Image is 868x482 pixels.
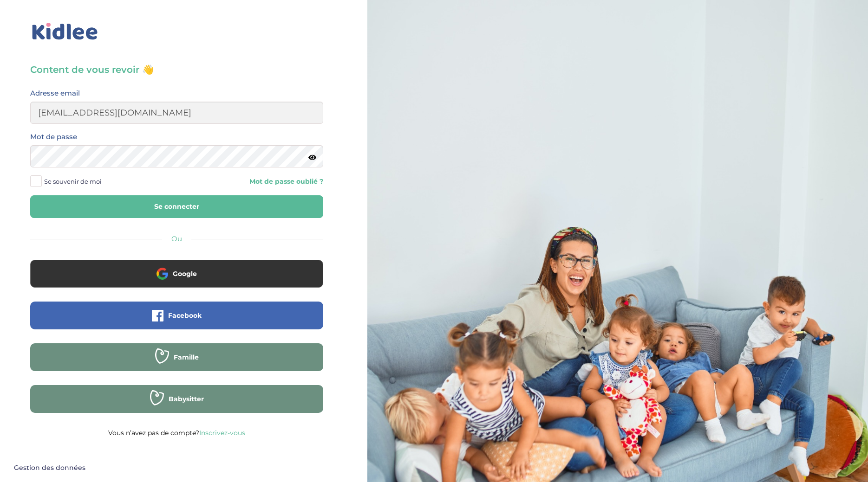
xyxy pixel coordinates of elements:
a: Famille [30,359,323,368]
a: Mot de passe oublié ? [184,177,324,186]
span: Google [173,269,197,278]
button: Google [30,260,323,288]
p: Vous n’avez pas de compte? [30,427,323,439]
a: Google [30,276,323,284]
label: Adresse email [30,87,80,99]
input: Email [30,102,323,124]
img: facebook.png [152,310,163,321]
button: Facebook [30,302,323,329]
span: Facebook [168,311,202,320]
h3: Content de vous revoir 👋 [30,63,323,76]
button: Se connecter [30,195,323,218]
span: Famille [174,353,199,362]
img: logo_kidlee_bleu [30,21,100,42]
span: Gestion des données [14,464,85,472]
button: Gestion des données [8,458,91,478]
span: Babysitter [169,394,204,404]
span: Se souvenir de moi [44,175,102,187]
a: Facebook [30,317,323,326]
label: Mot de passe [30,131,77,143]
button: Famille [30,343,323,371]
a: Inscrivez-vous [199,429,245,437]
span: Ou [171,234,182,243]
img: google.png [157,268,168,279]
a: Babysitter [30,401,323,410]
button: Babysitter [30,385,323,413]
